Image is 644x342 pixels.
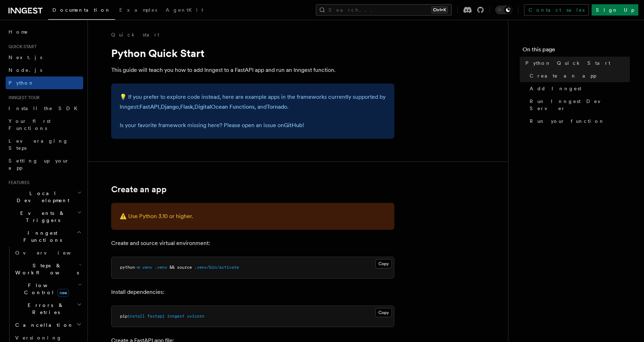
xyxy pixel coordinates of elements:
[161,2,207,19] a: AgentKit
[375,259,392,268] button: Copy
[8,158,69,171] span: Setting up your app
[194,265,239,270] span: .venv/bin/activate
[527,82,630,95] a: Add Inngest
[6,190,77,204] span: Local Development
[187,314,204,319] span: uvicorn
[6,64,83,76] a: Node.js
[495,6,512,14] button: Toggle dark mode
[177,265,192,270] span: source
[12,302,77,316] span: Errors & Retries
[120,120,386,130] p: Is your favorite framework missing here? Please open an issue on !
[524,4,589,16] a: Contact sales
[523,45,630,57] h4: On this page
[135,265,140,270] span: -m
[12,299,83,319] button: Errors & Retries
[8,55,42,60] span: Next.js
[12,321,74,329] span: Cancellation
[120,211,386,221] p: ⚠️ Use Python 3.10 or higher.
[180,103,193,110] a: Flask
[375,308,392,317] button: Copy
[6,207,83,227] button: Events & Triggers
[12,279,83,299] button: Flow Controlnew
[284,122,303,129] a: GitHub
[8,67,42,73] span: Node.js
[6,210,77,224] span: Events & Triggers
[12,319,83,331] button: Cancellation
[15,250,88,256] span: Overview
[6,44,36,50] span: Quick start
[8,118,51,131] span: Your first Functions
[6,95,40,101] span: Inngest tour
[167,314,184,319] span: inngest
[170,265,175,270] span: &&
[142,265,152,270] span: venv
[6,115,83,135] a: Your first Functions
[166,7,203,13] span: AgentKit
[525,59,610,67] span: Python Quick Start
[6,25,83,38] a: Home
[6,135,83,154] a: Leveraging Steps
[530,85,581,92] span: Add Inngest
[530,118,605,125] span: Run your function
[147,314,165,319] span: fastapi
[6,229,76,244] span: Inngest Functions
[161,103,179,110] a: Django
[530,72,596,79] span: Create an app
[111,65,394,75] p: This guide will teach you how to add Inngest to a FastAPI app and run an Inngest function.
[8,80,34,86] span: Python
[6,187,83,207] button: Local Development
[12,262,79,276] span: Steps & Workflows
[120,265,135,270] span: python
[316,4,452,16] button: Search...Ctrl+K
[6,227,83,246] button: Inngest Functions
[530,98,630,112] span: Run Inngest Dev Server
[139,103,159,110] a: FastAPI
[111,184,167,194] a: Create an app
[57,289,69,297] span: new
[592,4,638,16] a: Sign Up
[48,2,115,20] a: Documentation
[12,259,83,279] button: Steps & Workflows
[527,115,630,127] a: Run your function
[119,7,157,13] span: Examples
[527,95,630,115] a: Run Inngest Dev Server
[15,335,62,341] span: Versioning
[523,57,630,69] a: Python Quick Start
[194,103,255,110] a: DigitalOcean Functions
[6,51,83,64] a: Next.js
[111,31,159,38] a: Quick start
[6,154,83,174] a: Setting up your app
[52,7,111,13] span: Documentation
[8,28,28,35] span: Home
[432,6,448,13] kbd: Ctrl+K
[115,2,161,19] a: Examples
[111,47,394,59] h1: Python Quick Start
[111,238,394,248] p: Create and source virtual environment:
[8,106,82,111] span: Install the SDK
[127,314,145,319] span: install
[155,265,167,270] span: .venv
[267,103,287,110] a: Tornado
[12,246,83,259] a: Overview
[120,314,127,319] span: pip
[12,282,78,296] span: Flow Control
[6,102,83,115] a: Install the SDK
[6,76,83,89] a: Python
[111,287,394,297] p: Install dependencies:
[527,69,630,82] a: Create an app
[120,92,386,112] p: 💡 If you prefer to explore code instead, here are example apps in the frameworks currently suppor...
[8,138,68,151] span: Leveraging Steps
[6,180,29,186] span: Features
